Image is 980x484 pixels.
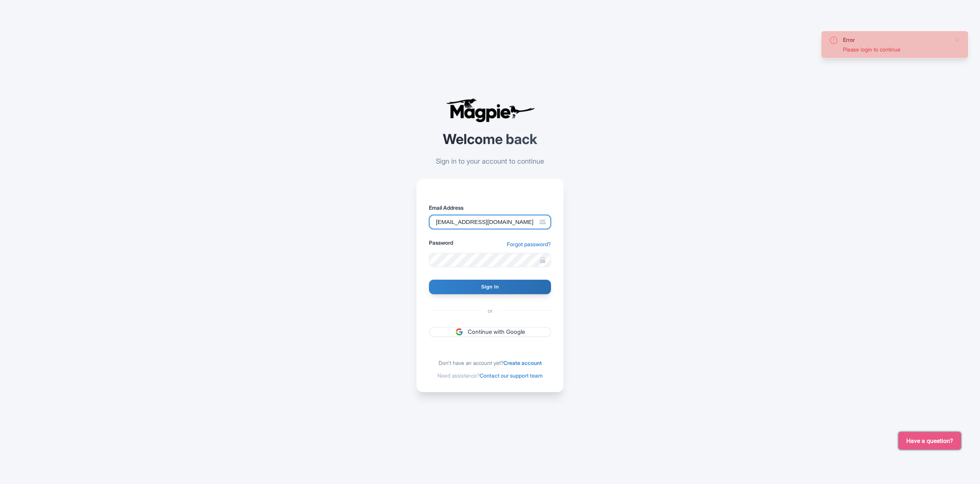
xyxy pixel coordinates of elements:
label: Email Address [429,204,551,212]
input: Sign In [429,280,551,294]
button: Close [954,36,960,45]
p: Sign in to your account to continue [416,156,564,166]
span: or [482,307,499,315]
input: Enter your email address [429,215,551,229]
a: Contact our support team [480,372,543,379]
h2: Welcome back [416,132,564,147]
div: Don't have an account yet? [429,359,551,367]
div: Error [843,36,948,44]
span: Have a question? [906,436,953,446]
div: Please login to continue [843,45,948,53]
div: Need assistance? [429,371,551,380]
img: logo-ab69f6fb50320c5b225c76a69d11143b.png [444,98,536,123]
a: Create account [503,360,542,366]
a: Forgot password? [507,240,551,248]
button: Have a question? [899,432,961,449]
label: Password [429,239,453,247]
a: Continue with Google [429,327,551,337]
